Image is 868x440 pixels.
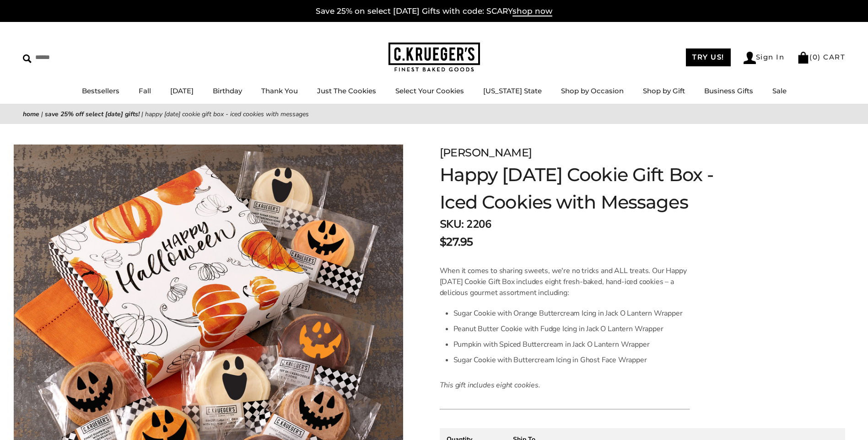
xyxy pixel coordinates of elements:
a: [US_STATE] State [483,86,542,95]
li: Peanut Butter Cookie with Fudge Icing in Jack O Lantern Wrapper [453,321,690,337]
span: $27.95 [440,234,473,250]
a: Business Gifts [704,86,753,95]
strong: SKU: [440,217,464,231]
div: [PERSON_NAME] [440,145,732,161]
a: Select Your Cookies [395,86,464,95]
a: Sale [772,86,787,95]
img: Search [23,54,32,63]
input: Search [23,50,132,64]
li: Pumpkin with Spiced Buttercream in Jack O Lantern Wrapper [453,337,690,352]
span: 0 [813,53,818,61]
a: Home [23,110,39,118]
h1: Happy [DATE] Cookie Gift Box - Iced Cookies with Messages [440,161,732,216]
li: Sugar Cookie with Buttercream Icing in Ghost Face Wrapper [453,352,690,368]
a: [DATE] [170,86,194,95]
a: (0) CART [797,53,845,61]
a: Bestsellers [82,86,119,95]
img: Bag [797,52,809,64]
a: Just The Cookies [317,86,376,95]
a: Save 25% off Select [DATE] Gifts! [45,110,140,118]
a: Save 25% on select [DATE] Gifts with code: SCARYshop now [316,6,552,16]
img: C.KRUEGER'S [388,43,480,72]
img: Account [744,52,756,64]
a: Fall [139,86,151,95]
nav: breadcrumbs [23,109,845,119]
span: shop now [512,6,552,16]
a: TRY US! [686,48,731,66]
a: Shop by Occasion [561,86,624,95]
li: Sugar Cookie with Orange Buttercream Icing in Jack O Lantern Wrapper [453,306,690,321]
em: This gift includes eight cookies. [440,380,540,390]
a: Sign In [744,52,785,64]
p: When it comes to sharing sweets, we're no tricks and ALL treats. Our Happy [DATE] Cookie Gift Box... [440,265,690,298]
a: Thank You [261,86,298,95]
a: Shop by Gift [643,86,685,95]
a: Birthday [213,86,242,95]
span: Happy [DATE] Cookie Gift Box - Iced Cookies with Messages [145,110,309,118]
span: 2206 [466,217,491,231]
span: | [41,110,43,118]
span: | [141,110,143,118]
